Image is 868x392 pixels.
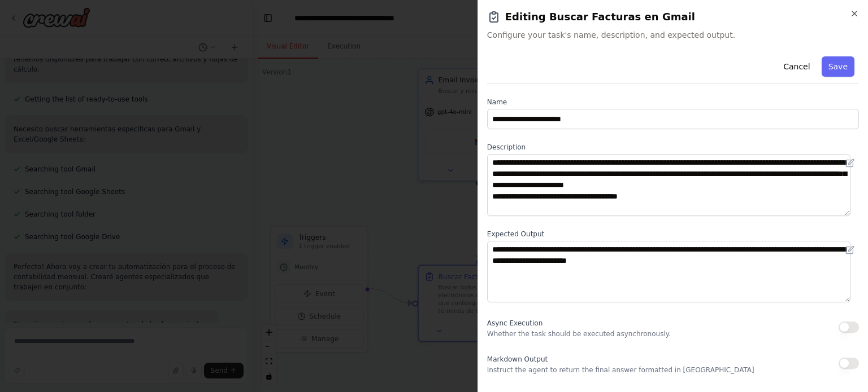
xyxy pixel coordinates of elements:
[822,56,854,77] button: Save
[487,365,754,375] p: Instruct the agent to return the final answer formatted in [GEOGRAPHIC_DATA]
[776,56,817,77] button: Cancel
[843,156,857,170] button: Open in editor
[487,319,542,327] span: Async Execution
[487,29,859,41] span: Configure your task's name, description, and expected output.
[487,98,859,107] label: Name
[487,9,859,25] h2: Editing Buscar Facturas en Gmail
[487,355,548,363] span: Markdown Output
[843,243,857,257] button: Open in editor
[487,143,859,152] label: Description
[487,329,671,338] p: Whether the task should be executed asynchronously.
[487,230,859,239] label: Expected Output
